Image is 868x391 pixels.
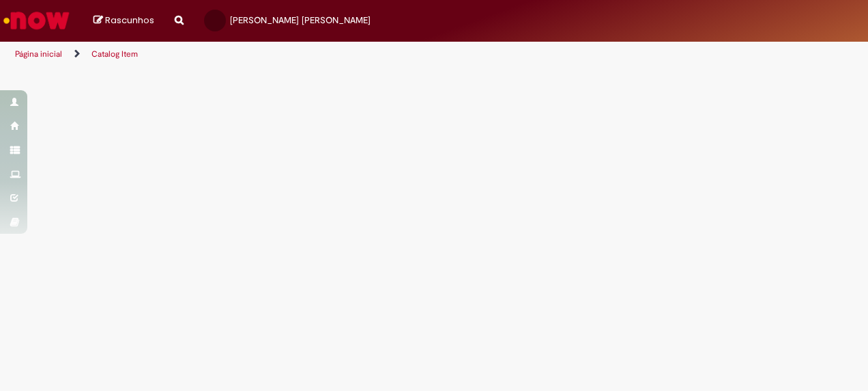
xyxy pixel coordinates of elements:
a: Página inicial [15,49,62,59]
a: Catalog Item [91,49,138,59]
a: Rascunhos [93,14,154,27]
span: [PERSON_NAME] [PERSON_NAME] [230,14,371,26]
span: Rascunhos [105,14,154,27]
ul: Trilhas de página [10,42,568,67]
img: ServiceNow [1,7,72,34]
